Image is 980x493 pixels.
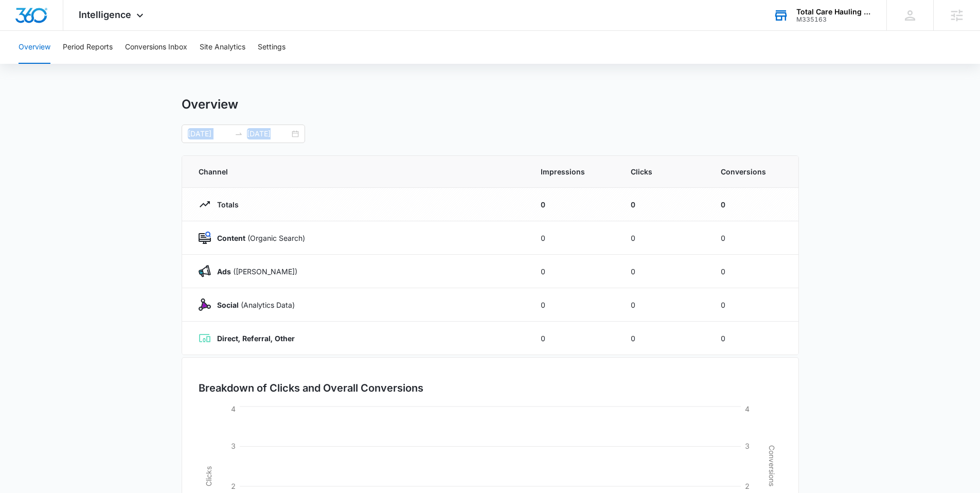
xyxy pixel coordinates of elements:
button: Overview [19,31,50,64]
span: Channel [199,166,516,177]
tspan: 4 [231,404,236,413]
span: Conversions [721,166,782,177]
h1: Overview [182,97,238,112]
strong: Social [217,301,239,309]
p: (Analytics Data) [211,300,295,310]
td: 0 [618,255,708,288]
td: 0 [708,322,798,355]
tspan: Clicks [204,466,212,486]
span: Intelligence [79,9,131,20]
h3: Breakdown of Clicks and Overall Conversions [199,380,423,396]
td: 0 [708,288,798,322]
td: 0 [708,255,798,288]
span: to [235,130,243,138]
tspan: 2 [231,482,236,490]
td: 0 [708,188,798,221]
p: Totals [211,199,239,210]
tspan: Conversions [768,445,776,486]
button: Period Reports [63,31,113,64]
button: Site Analytics [200,31,245,64]
td: 0 [708,221,798,255]
td: 0 [528,188,618,221]
img: Content [199,232,211,244]
td: 0 [618,288,708,322]
tspan: 3 [745,442,750,450]
td: 0 [528,255,618,288]
span: swap-right [235,130,243,138]
input: Start date [188,128,230,139]
div: account name [796,8,871,16]
tspan: 2 [745,482,750,490]
strong: Content [217,234,245,242]
strong: Direct, Referral, Other [217,334,295,343]
img: Social [199,298,211,311]
span: Clicks [631,166,696,177]
td: 0 [528,288,618,322]
td: 0 [618,322,708,355]
div: account id [796,16,871,23]
tspan: 3 [231,442,236,450]
input: End date [247,128,290,139]
button: Settings [258,31,286,64]
span: Impressions [541,166,606,177]
td: 0 [618,221,708,255]
p: (Organic Search) [211,233,305,243]
p: ([PERSON_NAME]) [211,266,297,277]
tspan: 4 [745,404,750,413]
td: 0 [618,188,708,221]
strong: Ads [217,267,231,276]
td: 0 [528,221,618,255]
td: 0 [528,322,618,355]
img: Ads [199,265,211,277]
button: Conversions Inbox [125,31,187,64]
